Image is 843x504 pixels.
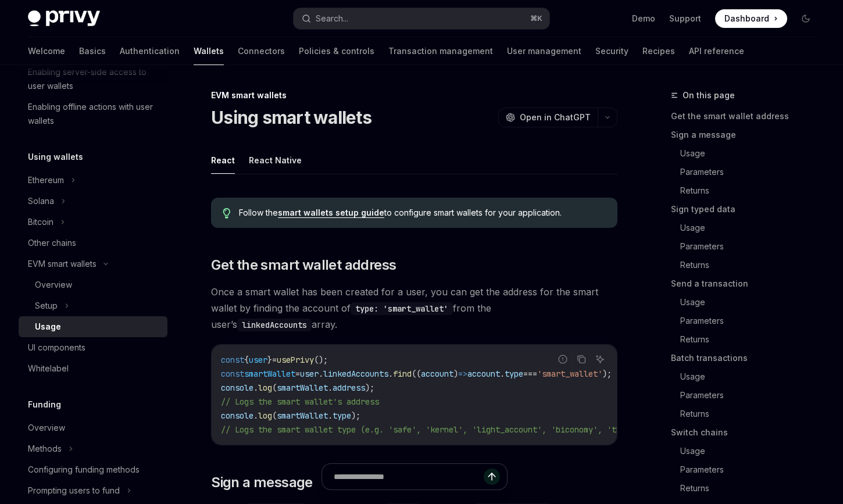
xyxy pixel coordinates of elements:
[221,355,244,365] span: const
[671,200,824,219] a: Sign typed data
[724,13,769,24] span: Dashboard
[28,442,62,456] div: Methods
[19,337,167,358] a: UI components
[239,207,606,219] span: Follow the to configure smart wallets for your application.
[238,37,285,65] a: Connectors
[592,352,608,367] button: Ask AI
[388,369,393,379] span: .
[28,215,53,229] div: Bitcoin
[595,37,628,65] a: Security
[680,312,824,330] a: Parameters
[194,37,224,65] a: Wallets
[28,257,97,271] div: EVM smart wallets
[253,383,258,393] span: .
[680,293,824,312] a: Usage
[120,37,180,65] a: Authentication
[223,208,231,219] svg: Tip
[19,96,167,131] a: Enabling offline actions with user wallets
[632,13,655,24] a: Demo
[28,173,64,187] div: Ethereum
[316,12,348,26] div: Search...
[689,37,744,65] a: API reference
[28,150,83,164] h5: Using wallets
[505,369,523,379] span: type
[35,320,61,334] div: Usage
[19,358,167,379] a: Whitelabel
[680,479,824,498] a: Returns
[221,396,379,407] span: // Logs the smart wallet's address
[680,386,824,405] a: Parameters
[79,37,106,65] a: Basics
[244,355,249,365] span: {
[19,233,167,253] a: Other chains
[555,352,570,367] button: Report incorrect code
[211,146,235,174] button: React
[19,316,167,337] a: Usage
[671,274,824,293] a: Send a transaction
[453,369,458,379] span: )
[351,410,360,421] span: );
[211,284,617,333] span: Once a smart wallet has been created for a user, you can get the address for the smart wallet by ...
[28,362,69,376] div: Whitelabel
[28,37,65,65] a: Welcome
[35,278,72,292] div: Overview
[680,256,824,274] a: Returns
[680,219,824,237] a: Usage
[393,369,412,379] span: find
[530,14,542,23] span: ⌘ K
[333,383,365,393] span: address
[680,442,824,460] a: Usage
[412,369,421,379] span: ((
[237,319,312,331] code: linkedAccounts
[319,369,323,379] span: .
[467,369,500,379] span: account
[484,469,500,485] button: Send message
[28,10,100,27] img: dark logo
[523,369,537,379] span: ===
[249,355,267,365] span: user
[258,383,272,393] span: log
[642,37,675,65] a: Recipes
[458,369,467,379] span: =>
[328,410,333,421] span: .
[500,369,505,379] span: .
[602,369,612,379] span: );
[328,383,333,393] span: .
[28,236,76,250] div: Other chains
[277,383,328,393] span: smartWallet
[28,463,140,477] div: Configuring funding methods
[221,383,253,393] span: console
[28,421,65,435] div: Overview
[671,107,824,126] a: Get the smart wallet address
[211,107,372,128] h1: Using smart wallets
[221,410,253,421] span: console
[333,410,351,421] span: type
[28,341,85,355] div: UI components
[258,410,272,421] span: log
[28,100,160,128] div: Enabling offline actions with user wallets
[537,369,602,379] span: 'smart_wallet'
[421,369,453,379] span: account
[300,369,319,379] span: user
[299,37,374,65] a: Policies & controls
[272,410,277,421] span: (
[28,194,54,208] div: Solana
[244,369,295,379] span: smartWallet
[211,256,396,274] span: Get the smart wallet address
[295,369,300,379] span: =
[671,126,824,144] a: Sign a message
[278,208,384,218] a: smart wallets setup guide
[683,88,735,102] span: On this page
[294,8,550,29] button: Search...⌘K
[796,9,815,28] button: Toggle dark mode
[211,90,617,101] div: EVM smart wallets
[277,355,314,365] span: usePrivy
[520,112,591,123] span: Open in ChatGPT
[35,299,58,313] div: Setup
[249,146,302,174] button: React Native
[221,424,774,435] span: // Logs the smart wallet type (e.g. 'safe', 'kernel', 'light_account', 'biconomy', 'thirdweb', 'c...
[365,383,374,393] span: );
[680,405,824,423] a: Returns
[671,349,824,367] a: Batch transactions
[671,423,824,442] a: Switch chains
